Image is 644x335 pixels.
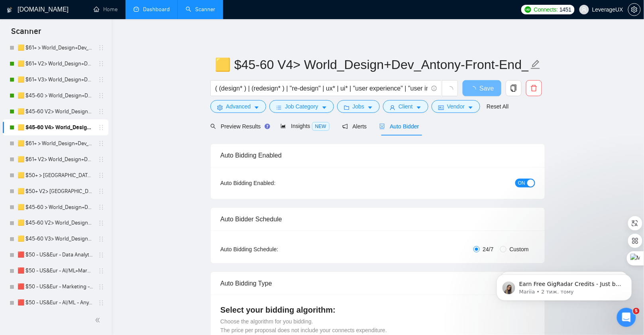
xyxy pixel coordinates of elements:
[98,236,104,242] span: holder
[269,100,334,113] button: barsJob Categorycaret-down
[18,56,93,72] a: 🟨 $61+ V2> World_Design+Dev_Antony-Full-Stack_General
[98,93,104,99] span: holder
[367,104,373,110] span: caret-down
[210,123,268,130] span: Preview Results
[487,102,509,111] a: Reset All
[530,59,541,70] span: edit
[98,220,104,227] span: holder
[7,4,12,16] img: logo
[633,308,640,314] span: 5
[226,102,251,111] span: Advanced
[18,215,93,231] a: 🟨 $45-60 V2> World_Design+Dev_Roman-WebDesign_General
[98,252,104,258] span: holder
[5,26,47,42] span: Scanner
[506,85,521,92] span: copy
[18,72,93,88] a: 🟨 $61+ V3> World_Design+Dev_Antony-Full-Stack_General
[18,231,93,247] a: 🟨 $45-60 V3> World_Design+Dev_Antony-Front-End_General
[220,208,535,231] div: Auto Bidder Schedule
[628,6,641,13] a: setting
[617,308,636,327] iframe: Intercom live chat
[18,152,93,167] a: 🟨 $61+ V2> World_Design+Dev_Roman-UX/UI_General
[18,120,93,136] a: 🟨 $45-60 V4> World_Design+Dev_Antony-Front-End_General
[468,104,473,110] span: caret-down
[210,124,216,129] span: search
[312,122,330,131] span: NEW
[220,304,535,315] h4: Select your bidding algorithm:
[98,140,104,147] span: holder
[560,5,571,14] span: 1451
[285,102,318,111] span: Job Category
[342,124,348,129] span: notification
[98,188,104,195] span: holder
[18,88,93,104] a: 🟨 $45-60 > World_Design+Dev_Antony-Front-End_General
[470,86,479,93] span: loading
[322,104,327,110] span: caret-down
[18,183,93,199] a: 🟨 $50+ V2> [GEOGRAPHIC_DATA]+[GEOGRAPHIC_DATA]+Dev_Tony-UX/UI_General
[379,123,419,130] span: Auto Bidder
[438,104,444,110] span: idcard
[18,247,93,263] a: 🟥 $50 - US&Eur - Data Analytics - Any Biz - Any App
[18,295,93,311] a: 🟥 $50 - US&Eur - AI/ML - Any Biz - Any App
[18,136,93,152] a: 🟨 $61+ > World_Design+Dev_Roman-UX/UI_General
[18,279,93,295] a: 🟥 $50 - US&Eur - Marketing - Any Biz - Any App
[534,5,558,14] span: Connects:
[432,100,480,113] button: idcardVendorcaret-down
[526,85,542,92] span: delete
[254,104,259,110] span: caret-down
[337,100,380,113] button: folderJobscaret-down
[98,204,104,211] span: holder
[18,167,93,183] a: 🟨 $50+ > [GEOGRAPHIC_DATA]+[GEOGRAPHIC_DATA]+Dev_Tony-UX/UI_General
[390,104,395,110] span: user
[220,245,325,254] div: Auto Bidding Schedule:
[526,80,542,96] button: delete
[220,179,325,187] div: Auto Bidding Enabled:
[399,102,413,111] span: Client
[98,172,104,179] span: holder
[480,245,497,254] span: 24/7
[186,6,215,13] a: searchScanner
[18,199,93,215] a: 🟨 $45-60 > World_Design+Dev_Roman-WebDesign_General
[98,156,104,163] span: holder
[18,104,93,120] a: 🟨 $45-60 V2> World_Design+Dev_Antony-Front-End_General
[506,80,522,96] button: copy
[485,258,644,313] iframe: Intercom notifications повідомлення
[217,104,223,110] span: setting
[98,268,104,274] span: holder
[416,104,422,110] span: caret-down
[383,100,428,113] button: userClientcaret-down
[18,40,93,56] a: 🟨 $61+ > World_Design+Dev_Antony-Full-Stack_General
[210,100,266,113] button: settingAdvancedcaret-down
[446,86,454,93] span: loading
[98,45,104,51] span: holder
[463,80,501,96] button: Save
[581,7,587,12] span: user
[447,102,465,111] span: Vendor
[98,77,104,83] span: holder
[518,179,525,187] span: ON
[220,318,387,333] span: Choose the algorithm for you bidding. The price per proposal does not include your connects expen...
[98,108,104,115] span: holder
[432,86,437,91] span: info-circle
[507,245,532,254] span: Custom
[134,6,170,13] a: dashboardDashboard
[344,104,349,110] span: folder
[94,6,118,13] a: homeHome
[353,102,365,111] span: Jobs
[98,284,104,290] span: holder
[628,3,641,16] button: setting
[215,83,428,93] input: Search Freelance Jobs...
[264,123,271,130] div: Tooltip anchor
[276,104,282,110] span: bars
[95,316,103,324] span: double-left
[98,61,104,67] span: holder
[281,123,286,129] span: area-chart
[18,263,93,279] a: 🟥 $50 - US&Eur - AI/ML+Marketing - Any Biz - Any App
[220,144,535,167] div: Auto Bidding Enabled
[525,6,531,13] img: upwork-logo.png
[98,124,104,131] span: holder
[479,83,494,93] span: Save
